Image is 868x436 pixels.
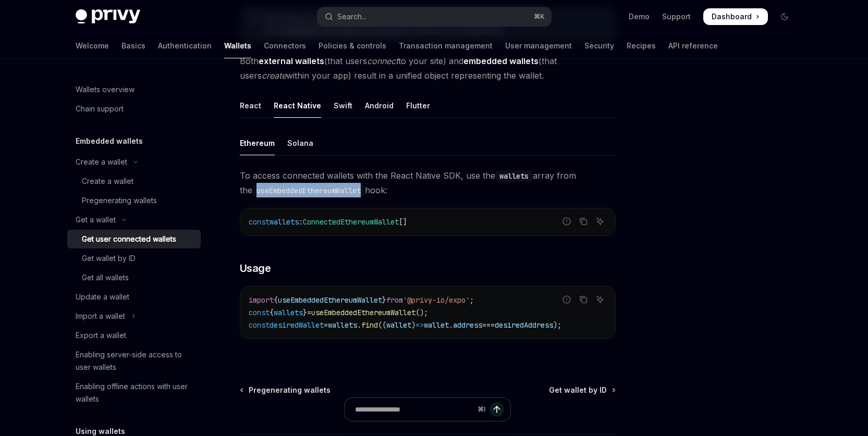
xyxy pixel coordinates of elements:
[776,8,793,25] button: Toggle dark mode
[534,13,545,21] span: ⌘ K
[367,56,398,66] em: connect
[76,33,109,58] a: Welcome
[274,295,278,305] span: {
[560,215,573,228] button: Report incorrect code
[378,320,386,330] span: ((
[505,33,572,58] a: User management
[482,320,495,330] span: ===
[334,93,352,118] div: Swift
[449,320,453,330] span: .
[67,153,201,171] button: Toggle Create a wallet section
[712,11,752,22] span: Dashboard
[67,172,201,191] a: Create a wallet
[121,33,145,58] a: Basics
[249,385,331,395] span: Pregenerating wallets
[317,7,551,26] button: Open search
[264,33,306,58] a: Connectors
[249,308,270,317] span: const
[549,385,607,395] span: Get wallet by ID
[76,310,125,322] div: Import a wallet
[67,268,201,287] a: Get all wallets
[76,214,116,226] div: Get a wallet
[553,320,561,330] span: );
[262,70,286,81] em: create
[303,308,307,317] span: }
[593,293,607,306] button: Ask AI
[240,168,616,197] span: To access connected wallets with the React Native SDK, use the array from the hook:
[415,308,428,317] span: ();
[274,308,303,317] span: wallets
[453,320,482,330] span: address
[278,295,382,305] span: useEmbeddedEthereumWallet
[357,320,361,330] span: .
[82,271,129,284] div: Get all wallets
[577,215,590,228] button: Copy the contents from the code block
[424,320,449,330] span: wallet
[703,8,768,25] a: Dashboard
[249,295,274,305] span: import
[76,9,140,24] img: dark logo
[386,295,403,305] span: from
[365,93,394,118] div: Android
[270,308,274,317] span: {
[252,185,365,196] code: useEmbeddedEthereumWallet
[76,156,127,168] div: Create a wallet
[240,93,261,118] div: React
[274,93,321,118] div: React Native
[76,329,126,342] div: Export a wallet
[67,99,201,118] a: Chain support
[560,293,573,306] button: Report incorrect code
[67,249,201,268] a: Get wallet by ID
[240,261,271,276] span: Usage
[67,288,201,306] a: Update a wallet
[403,295,470,305] span: '@privy-io/expo'
[406,93,430,118] div: Flutter
[361,320,378,330] span: find
[399,217,407,227] span: []
[76,135,143,147] h5: Embedded wallets
[82,175,133,188] div: Create a wallet
[76,83,135,96] div: Wallets overview
[224,33,251,58] a: Wallets
[386,320,411,330] span: wallet
[240,54,616,83] span: Both (that users to your site) and (that users within your app) result in a unified object repres...
[411,320,415,330] span: )
[662,11,691,22] a: Support
[311,308,415,317] span: useEmbeddedEthereumWallet
[470,295,474,305] span: ;
[593,215,607,228] button: Ask AI
[577,293,590,306] button: Copy the contents from the code block
[76,291,129,303] div: Update a wallet
[399,33,493,58] a: Transaction management
[76,348,194,373] div: Enabling server-side access to user wallets
[490,402,504,417] button: Send message
[67,230,201,248] a: Get user connected wallets
[82,194,157,207] div: Pregenerating wallets
[67,210,201,229] button: Toggle Get a wallet section
[355,398,473,421] input: Ask a question...
[82,252,136,265] div: Get wallet by ID
[307,308,311,317] span: =
[259,56,324,66] strong: external wallets
[270,217,299,227] span: wallets
[287,131,313,155] div: Solana
[299,217,303,227] span: :
[76,103,124,115] div: Chain support
[270,320,324,330] span: desiredWallet
[303,217,399,227] span: ConnectedEthereumWallet
[337,10,366,23] div: Search...
[328,320,357,330] span: wallets
[67,307,201,326] button: Toggle Import a wallet section
[627,33,656,58] a: Recipes
[495,170,533,182] code: wallets
[319,33,386,58] a: Policies & controls
[76,380,194,405] div: Enabling offline actions with user wallets
[495,320,553,330] span: desiredAddress
[67,345,201,377] a: Enabling server-side access to user wallets
[249,217,270,227] span: const
[249,320,270,330] span: const
[67,80,201,99] a: Wallets overview
[668,33,718,58] a: API reference
[67,377,201,408] a: Enabling offline actions with user wallets
[82,233,176,245] div: Get user connected wallets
